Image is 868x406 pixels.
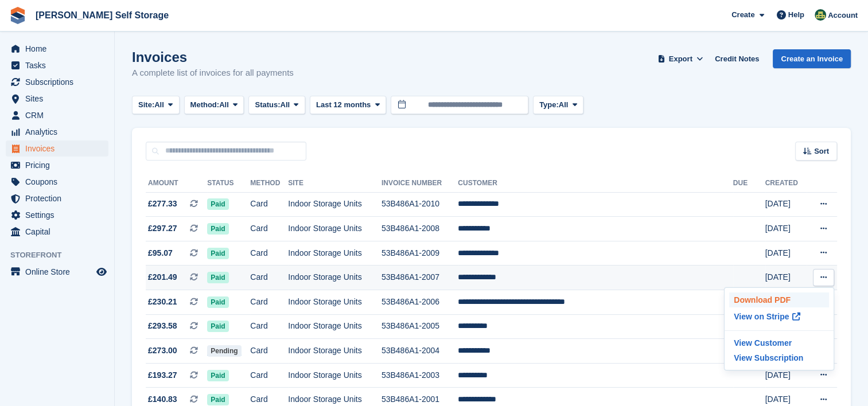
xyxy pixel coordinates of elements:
[6,190,108,206] a: menu
[190,99,220,111] span: Method:
[733,174,765,193] th: Due
[25,57,94,73] span: Tasks
[655,49,706,68] button: Export
[382,192,458,217] td: 53B486A1-2010
[207,296,228,308] span: Paid
[31,6,173,25] a: [PERSON_NAME] Self Storage
[6,224,108,240] a: menu
[132,96,180,115] button: Site: All
[207,198,228,210] span: Paid
[250,290,288,315] td: Card
[669,53,692,65] span: Export
[25,74,94,90] span: Subscriptions
[154,99,164,111] span: All
[6,74,108,90] a: menu
[731,9,754,21] span: Create
[773,49,851,68] a: Create an Invoice
[148,198,177,210] span: £277.33
[250,314,288,339] td: Card
[310,96,386,115] button: Last 12 months
[25,91,94,107] span: Sites
[288,339,382,364] td: Indoor Storage Units
[25,124,94,140] span: Analytics
[382,241,458,266] td: 53B486A1-2009
[814,146,829,157] span: Sort
[288,192,382,217] td: Indoor Storage Units
[25,157,94,173] span: Pricing
[10,249,114,261] span: Storefront
[6,57,108,73] a: menu
[148,345,177,357] span: £273.00
[25,224,94,240] span: Capital
[382,266,458,290] td: 53B486A1-2007
[729,307,829,326] a: View on Stripe
[765,266,807,290] td: [DATE]
[765,217,807,241] td: [DATE]
[184,96,244,115] button: Method: All
[146,174,207,193] th: Amount
[382,339,458,364] td: 53B486A1-2004
[25,41,94,57] span: Home
[729,335,829,350] a: View Customer
[6,124,108,140] a: menu
[207,394,228,405] span: Paid
[25,264,94,280] span: Online Store
[148,247,173,259] span: £95.07
[207,321,228,332] span: Paid
[6,157,108,173] a: menu
[288,241,382,266] td: Indoor Storage Units
[148,393,177,405] span: £140.83
[148,369,177,381] span: £193.27
[250,174,288,193] th: Method
[148,222,177,235] span: £297.27
[250,192,288,217] td: Card
[765,363,807,388] td: [DATE]
[6,91,108,107] a: menu
[25,190,94,206] span: Protection
[250,363,288,388] td: Card
[6,264,108,280] a: menu
[729,350,829,365] a: View Subscription
[382,363,458,388] td: 53B486A1-2003
[288,217,382,241] td: Indoor Storage Units
[138,99,154,111] span: Site:
[6,41,108,57] a: menu
[25,207,94,223] span: Settings
[25,174,94,190] span: Coupons
[148,320,177,332] span: £293.58
[765,174,807,193] th: Created
[6,107,108,123] a: menu
[219,99,229,111] span: All
[539,99,559,111] span: Type:
[207,345,241,357] span: Pending
[710,49,764,68] a: Credit Notes
[9,7,26,24] img: stora-icon-8386f47178a22dfd0bd8f6a31ec36ba5ce8667c1dd55bd0f319d3a0aa187defe.svg
[828,10,858,21] span: Account
[288,266,382,290] td: Indoor Storage Units
[25,107,94,123] span: CRM
[288,314,382,339] td: Indoor Storage Units
[288,363,382,388] td: Indoor Storage Units
[255,99,280,111] span: Status:
[382,314,458,339] td: 53B486A1-2005
[6,174,108,190] a: menu
[765,192,807,217] td: [DATE]
[6,140,108,157] a: menu
[559,99,569,111] span: All
[765,241,807,266] td: [DATE]
[207,223,228,235] span: Paid
[132,67,294,80] p: A complete list of invoices for all payments
[382,290,458,315] td: 53B486A1-2006
[250,241,288,266] td: Card
[281,99,290,111] span: All
[148,271,177,283] span: £201.49
[250,266,288,290] td: Card
[288,174,382,193] th: Site
[788,9,804,21] span: Help
[207,370,228,381] span: Paid
[729,292,829,307] a: Download PDF
[382,174,458,193] th: Invoice Number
